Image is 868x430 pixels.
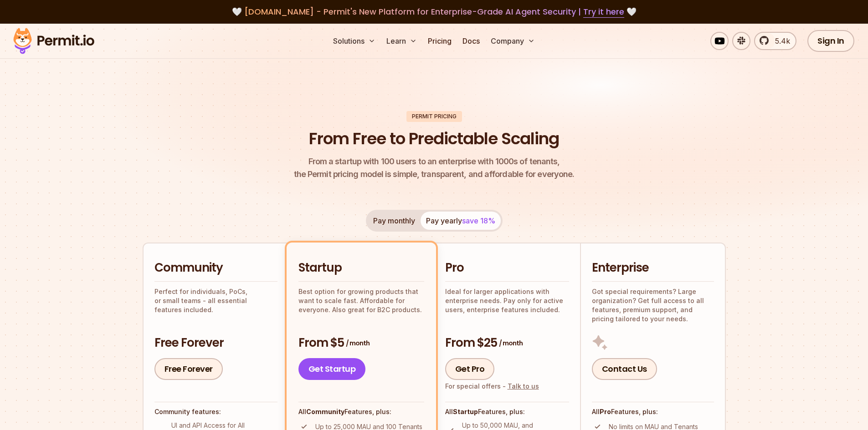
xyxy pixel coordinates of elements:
span: 5.4k [770,35,790,46]
h2: Pro [445,260,569,276]
button: Pay monthly [368,212,421,230]
p: the Permit pricing model is simple, transparent, and affordable for everyone. [294,155,575,181]
a: Get Startup [298,358,366,380]
span: From a startup with 100 users to an enterprise with 1000s of tenants, [294,155,575,168]
h2: Enterprise [592,260,714,276]
h3: From $5 [298,335,424,351]
h2: Community [154,260,277,276]
h3: Free Forever [154,335,277,351]
a: Try it here [583,6,624,18]
h4: All Features, plus: [592,407,714,416]
img: Permit logo [9,25,98,56]
a: Get Pro [445,358,495,380]
strong: Community [306,408,344,415]
h4: All Features, plus: [298,407,424,416]
a: Sign In [807,30,854,52]
div: For special offers - [445,382,539,391]
button: Solutions [329,32,379,50]
div: Permit Pricing [406,111,462,122]
p: Ideal for larger applications with enterprise needs. Pay only for active users, enterprise featur... [445,287,569,314]
a: Free Forever [154,358,223,380]
h3: From $25 [445,335,569,351]
div: 🤍 🤍 [22,5,846,18]
h2: Startup [298,260,424,276]
p: Best option for growing products that want to scale fast. Affordable for everyone. Also great for... [298,287,424,314]
span: [DOMAIN_NAME] - Permit's New Platform for Enterprise-Grade AI Agent Security | [244,6,624,17]
span: / month [499,339,523,348]
a: 5.4k [754,32,796,50]
a: Contact Us [592,358,657,380]
strong: Pro [600,408,611,415]
a: Docs [459,32,483,50]
button: Company [487,32,539,50]
a: Talk to us [508,382,539,390]
h4: All Features, plus: [445,407,569,416]
h4: Community features: [154,407,277,416]
button: Learn [383,32,421,50]
span: / month [346,339,370,348]
p: Got special requirements? Large organization? Get full access to all features, premium support, a... [592,287,714,324]
strong: Startup [453,408,478,415]
a: Pricing [424,32,455,50]
p: Perfect for individuals, PoCs, or small teams - all essential features included. [154,287,277,314]
h1: From Free to Predictable Scaling [309,127,559,150]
